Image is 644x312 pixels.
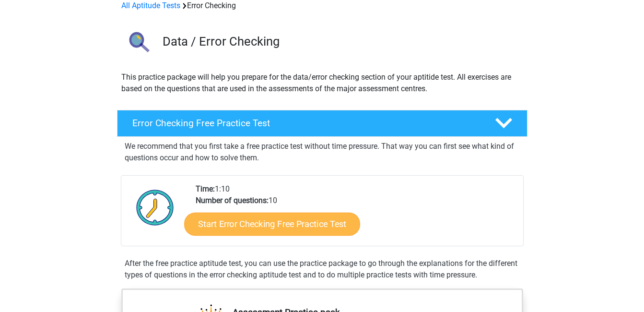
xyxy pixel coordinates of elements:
a: All Aptitude Tests [121,1,180,10]
div: 1:10 10 [188,183,523,246]
a: Error Checking Free Practice Test [113,110,531,137]
a: Start Error Checking Free Practice Test [184,213,360,236]
b: Number of questions: [196,196,269,205]
img: Clock [131,183,179,231]
div: After the free practice aptitude test, you can use the practice package to go through the explana... [121,258,524,281]
p: We recommend that you first take a free practice test without time pressure. That way you can fir... [125,141,520,164]
h3: Data / Error Checking [163,34,520,49]
b: Time: [196,184,215,193]
img: error checking [117,23,158,64]
p: This practice package will help you prepare for the data/error checking section of your aptitide ... [121,72,523,95]
h4: Error Checking Free Practice Test [132,118,480,129]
